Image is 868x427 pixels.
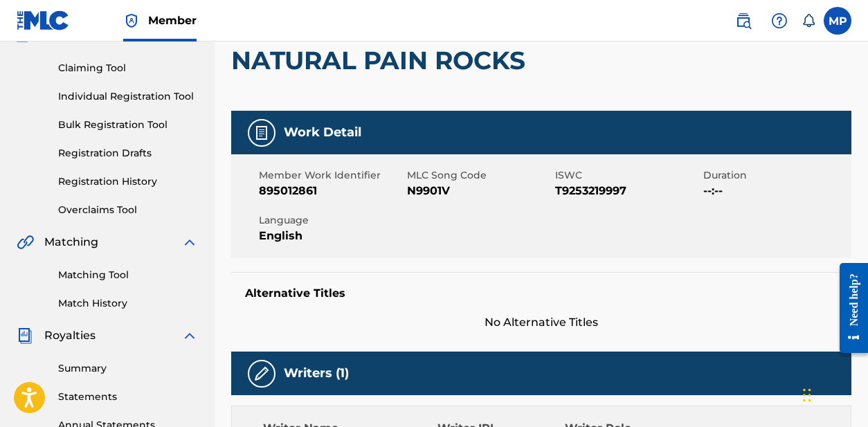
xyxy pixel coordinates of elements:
span: English [259,228,404,244]
span: 895012861 [259,183,404,199]
span: --:-- [703,183,848,199]
img: search [735,12,752,29]
span: Language [259,213,404,228]
span: T9253219997 [555,183,700,199]
a: Statements [58,390,198,404]
div: Drag [803,374,811,416]
h5: Writers (1) [284,365,349,381]
div: Help [766,7,793,35]
img: help [771,12,788,29]
img: expand [181,234,198,251]
a: Summary [58,361,198,376]
h5: Work Detail [284,125,361,140]
span: Member [148,12,197,28]
img: MLC Logo [17,10,70,30]
span: Royalties [44,327,96,344]
span: N9901V [407,183,552,199]
iframe: Resource Center [829,252,868,363]
h5: Alternative Titles [245,287,838,300]
span: Matching [44,234,98,251]
span: Member Work Identifier [259,168,404,183]
a: Public Search [730,7,757,35]
div: Notifications [802,14,815,28]
a: Bulk Registration Tool [58,118,198,132]
img: Top Rightsholder [123,12,140,29]
span: MLC Song Code [407,168,552,183]
span: Duration [703,168,848,183]
a: Overclaims Tool [58,203,198,217]
img: Royalties [17,327,33,344]
a: Claiming Tool [58,61,198,75]
a: Registration Drafts [58,146,198,161]
div: User Menu [824,7,851,35]
span: No Alternative Titles [231,314,851,331]
a: Individual Registration Tool [58,89,198,104]
h2: NATURAL PAIN ROCKS [231,45,532,76]
iframe: Chat Widget [799,361,868,427]
a: Match History [58,296,198,311]
span: ISWC [555,168,700,183]
img: Matching [17,234,34,251]
img: Work Detail [253,125,270,141]
a: Matching Tool [58,268,198,282]
img: expand [181,327,198,344]
img: Writers [253,365,270,382]
a: Registration History [58,174,198,189]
